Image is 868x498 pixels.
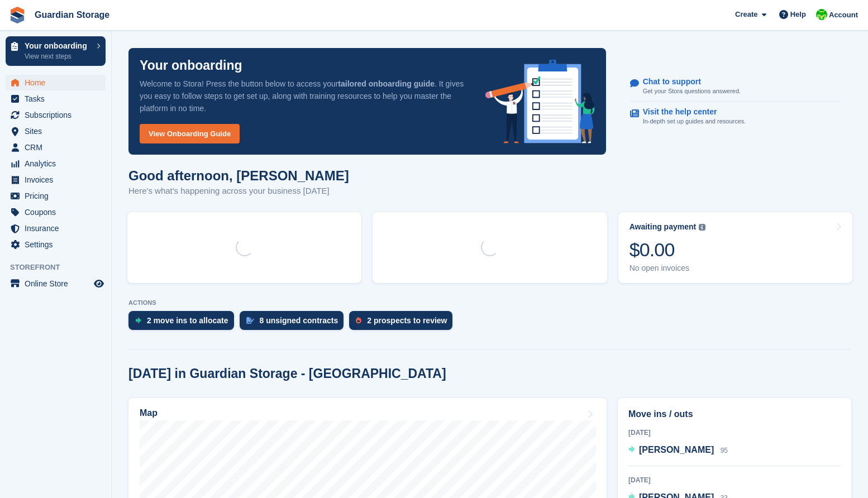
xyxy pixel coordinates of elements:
a: Preview store [92,277,106,290]
h2: Map [140,408,158,418]
span: Home [25,75,92,90]
a: Chat to support Get your Stora questions answered. [630,71,841,102]
strong: tailored onboarding guide [338,79,435,88]
div: [DATE] [628,428,841,438]
a: menu [6,276,106,291]
p: Visit the help center [643,107,737,117]
span: Create [735,9,757,20]
span: Subscriptions [25,107,92,123]
img: onboarding-info-6c161a55d2c0e0a8cae90662b2fe09162a5109e8cc188191df67fb4f79e88e88.svg [485,60,595,143]
img: icon-info-grey-7440780725fd019a000dd9b08b2336e03edf1995a4989e88bcd33f0948082b44.svg [699,224,705,231]
a: menu [6,91,106,107]
a: menu [6,188,106,204]
p: Here's what's happening across your business [DATE] [128,185,349,198]
div: [DATE] [628,475,841,485]
span: Insurance [25,221,92,236]
h2: [DATE] in Guardian Storage - [GEOGRAPHIC_DATA] [128,366,446,381]
span: Online Store [25,276,92,291]
span: Invoices [25,172,92,188]
span: Help [790,9,806,20]
a: menu [6,204,106,220]
span: Sites [25,123,92,139]
p: Welcome to Stora! Press the button below to access your . It gives you easy to follow steps to ge... [140,78,468,114]
a: menu [6,75,106,90]
span: Tasks [25,91,92,107]
a: 2 prospects to review [349,311,458,336]
div: 2 move ins to allocate [147,316,228,325]
span: Account [829,9,858,21]
span: Coupons [25,204,92,220]
img: contract_signature_icon-13c848040528278c33f63329250d36e43548de30e8caae1d1a13099fd9432cc5.svg [246,317,254,324]
p: View next steps [25,51,91,61]
img: stora-icon-8386f47178a22dfd0bd8f6a31ec36ba5ce8667c1dd55bd0f319d3a0aa187defe.svg [9,7,26,23]
a: menu [6,156,106,171]
h1: Good afternoon, [PERSON_NAME] [128,168,349,183]
a: menu [6,172,106,188]
a: menu [6,107,106,123]
a: Guardian Storage [30,6,114,24]
p: In-depth set up guides and resources. [643,117,746,126]
a: menu [6,221,106,236]
span: Storefront [10,262,111,273]
a: 8 unsigned contracts [240,311,350,336]
a: menu [6,237,106,252]
div: Awaiting payment [629,222,697,232]
a: Visit the help center In-depth set up guides and resources. [630,102,841,132]
div: No open invoices [629,264,706,273]
img: prospect-51fa495bee0391a8d652442698ab0144808aea92771e9ea1ae160a38d050c398.svg [356,317,361,324]
a: menu [6,123,106,139]
a: View Onboarding Guide [140,124,240,143]
div: 2 prospects to review [367,316,447,325]
a: menu [6,140,106,155]
span: [PERSON_NAME] [639,445,714,454]
h2: Move ins / outs [628,408,841,421]
span: CRM [25,140,92,155]
p: Your onboarding [140,59,242,72]
img: Andrew Kinakin [816,9,827,20]
span: 95 [721,447,728,454]
span: Analytics [25,156,92,171]
p: Chat to support [643,77,732,87]
p: Get your Stora questions answered. [643,87,741,96]
a: Awaiting payment $0.00 No open invoices [618,212,852,283]
a: [PERSON_NAME] 95 [628,443,728,458]
div: $0.00 [629,238,706,261]
a: Your onboarding View next steps [6,36,106,66]
span: Settings [25,237,92,252]
div: 8 unsigned contracts [260,316,338,325]
p: ACTIONS [128,299,851,307]
img: move_ins_to_allocate_icon-fdf77a2bb77ea45bf5b3d319d69a93e2d87916cf1d5bf7949dd705db3b84f3ca.svg [135,317,141,324]
a: 2 move ins to allocate [128,311,240,336]
span: Pricing [25,188,92,204]
p: Your onboarding [25,42,91,50]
